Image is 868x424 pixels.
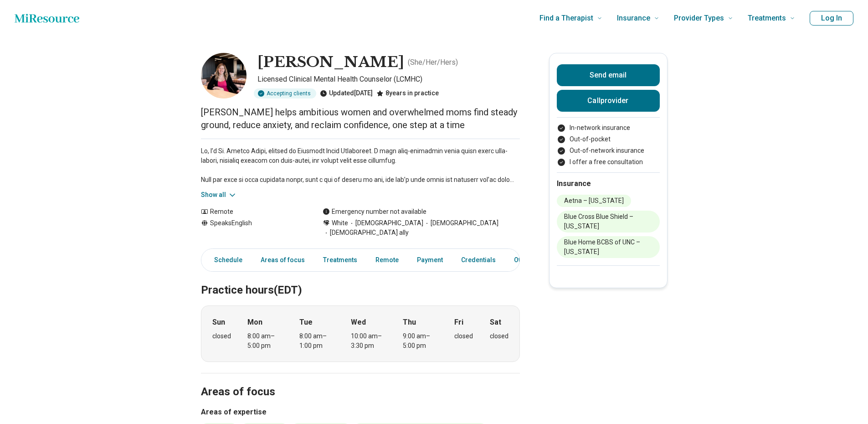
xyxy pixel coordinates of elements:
a: Credentials [456,251,501,269]
a: Remote [370,251,404,269]
button: Log In [810,11,853,26]
div: 8 years in practice [376,88,439,98]
li: Blue Home BCBS of UNC – [US_STATE] [557,236,660,258]
a: Schedule [203,251,248,269]
a: Payment [411,251,448,269]
button: Callprovider [557,90,660,112]
div: Remote [201,207,304,217]
h1: [PERSON_NAME] [257,53,404,72]
strong: Tue [299,317,313,328]
a: Areas of focus [255,251,310,269]
p: [PERSON_NAME] helps ambitious women and overwhelmed moms find steady ground, reduce anxiety, and ... [201,106,520,131]
strong: Mon [247,317,262,328]
div: closed [454,331,473,341]
a: Other [508,251,541,269]
li: Out-of-network insurance [557,146,660,155]
strong: Sun [212,317,225,328]
p: Lo, I’d Si. Ametco Adipi, elitsed do Eiusmodt Incid Utlaboreet. D magn aliq-enimadmin venia quisn... [201,146,520,185]
div: 9:00 am – 5:00 pm [403,331,438,351]
span: Provider Types [674,12,724,25]
span: Find a Therapist [539,12,593,25]
p: Licensed Clinical Mental Health Counselor (LCMHC) [257,74,520,85]
img: Lauren Chase, Licensed Clinical Mental Health Counselor (LCMHC) [201,53,247,98]
span: [DEMOGRAPHIC_DATA] [423,218,498,228]
ul: Payment options [557,123,660,167]
button: Show all [201,190,237,200]
span: White [332,218,348,228]
li: In-network insurance [557,123,660,133]
h2: Areas of focus [201,362,520,400]
li: I offer a free consultation [557,157,660,167]
div: closed [490,331,508,341]
strong: Thu [403,317,416,328]
p: ( She/Her/Hers ) [408,57,458,68]
div: 10:00 am – 3:30 pm [351,331,386,351]
div: Emergency number not available [323,207,426,217]
a: Treatments [318,251,363,269]
a: Home page [15,9,79,27]
div: Accepting clients [254,88,316,98]
button: Send email [557,64,660,86]
div: closed [212,331,231,341]
strong: Fri [454,317,463,328]
strong: Sat [490,317,501,328]
li: Blue Cross Blue Shield – [US_STATE] [557,211,660,233]
div: When does the program meet? [201,305,520,362]
span: Treatments [748,12,786,25]
h2: Insurance [557,178,660,189]
li: Aetna – [US_STATE] [557,195,631,207]
div: 8:00 am – 5:00 pm [247,331,282,351]
span: Insurance [617,12,650,25]
div: 8:00 am – 1:00 pm [299,331,334,351]
span: [DEMOGRAPHIC_DATA] ally [323,228,409,238]
div: Updated [DATE] [320,88,373,98]
h3: Areas of expertise [201,407,520,418]
li: Out-of-pocket [557,134,660,144]
h2: Practice hours (EDT) [201,261,520,298]
span: [DEMOGRAPHIC_DATA] [348,218,423,228]
div: Speaks English [201,218,304,238]
strong: Wed [351,317,366,328]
